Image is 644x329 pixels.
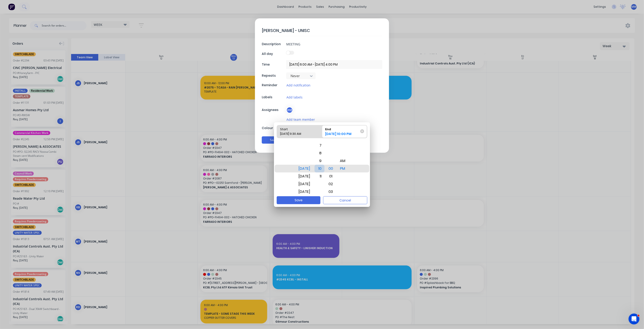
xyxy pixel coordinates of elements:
button: Add notification [286,83,311,88]
div: 11 [315,172,324,180]
button: Cancel [323,196,367,204]
div: Reminder [262,83,285,88]
div: Repeats [262,73,285,78]
div: 02 [326,180,336,188]
div: 00 [326,165,336,172]
div: 01 [326,172,336,180]
button: Save [277,196,320,204]
div: Start [279,125,316,132]
div: 03 [326,188,336,196]
iframe: Intercom live chat [629,314,639,324]
div: [DATE] 9:30 AM [279,132,316,138]
div: Date [295,141,314,196]
div: [DATE] [296,172,313,180]
div: 9 [315,157,324,165]
textarea: [PERSON_NAME] - UNISC [262,25,382,36]
div: Minute [325,141,337,196]
div: PM [337,165,348,172]
div: Assignees [262,108,285,112]
div: Colour [262,126,285,130]
div: AM [337,157,348,165]
div: [DATE] 10:00 PM [324,132,361,138]
button: Add team member [286,117,315,122]
div: mt [286,107,293,113]
div: [DATE] [296,180,313,188]
div: Hour [314,141,325,196]
div: Time [262,62,285,67]
div: 7 [315,142,324,149]
div: Labels [262,95,285,100]
div: End [324,125,361,132]
div: All day [262,52,285,56]
button: Add labels [286,95,303,100]
div: [DATE] [296,188,313,196]
button: Save [262,136,284,144]
div: 8 [315,149,324,157]
div: Description [262,42,285,47]
div: [DATE] [296,165,313,172]
div: 10 [315,165,324,172]
input: Enter a description [286,41,382,47]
